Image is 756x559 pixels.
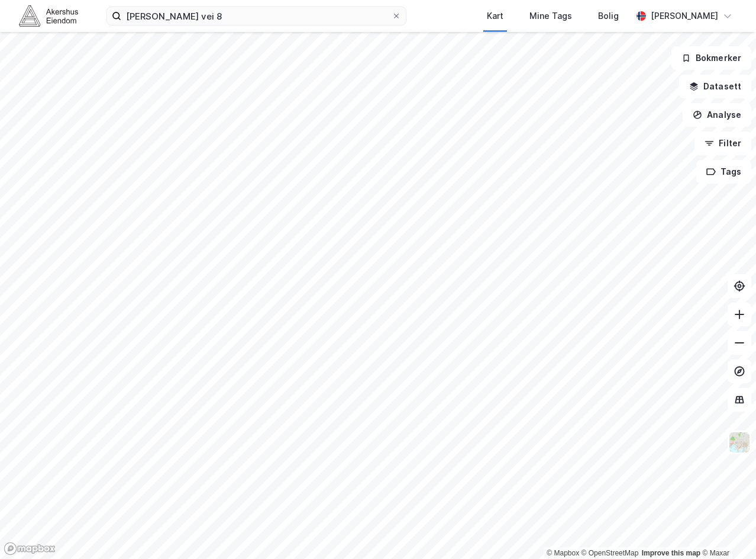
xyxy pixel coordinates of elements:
[4,542,56,555] a: Mapbox homepage
[598,9,619,23] div: Bolig
[683,103,751,127] button: Analyse
[529,9,572,23] div: Mine Tags
[671,46,751,70] button: Bokmerker
[19,5,78,26] img: akershus-eiendom-logo.9091f326c980b4bce74ccdd9f866810c.svg
[121,7,392,25] input: Søk på adresse, matrikkel, gårdeiere, leietakere eller personer
[697,502,756,559] div: Kontrollprogram for chat
[487,9,503,23] div: Kart
[547,549,579,557] a: Mapbox
[697,502,756,559] iframe: Chat Widget
[651,9,718,23] div: [PERSON_NAME]
[581,549,639,557] a: OpenStreetMap
[642,549,700,557] a: Improve this map
[694,131,751,155] button: Filter
[696,160,751,184] button: Tags
[679,75,751,98] button: Datasett
[728,431,751,454] img: Z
